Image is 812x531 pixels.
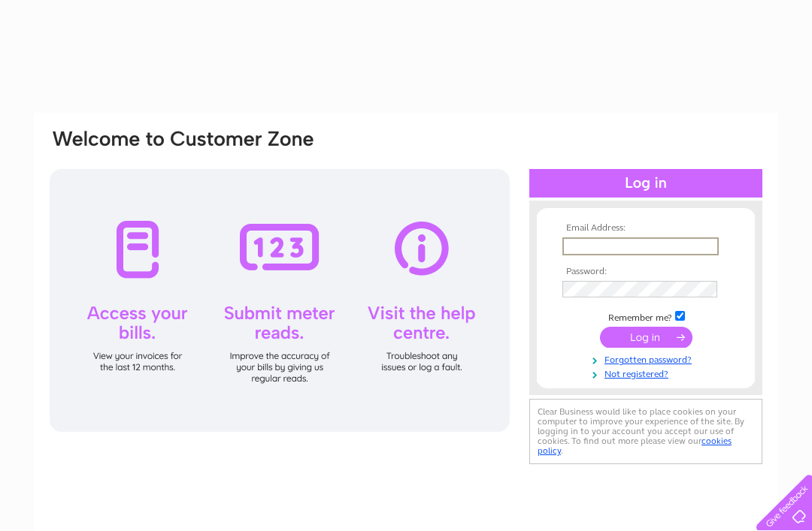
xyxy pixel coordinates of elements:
[538,436,732,456] a: cookies policy
[562,351,733,366] a: Forgotten password?
[562,366,733,380] a: Not registered?
[559,309,733,324] td: Remember me?
[559,223,733,234] th: Email Address:
[559,267,733,277] th: Password:
[600,327,692,348] input: Submit
[529,399,762,464] div: Clear Business would like to place cookies on your computer to improve your experience of the sit...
